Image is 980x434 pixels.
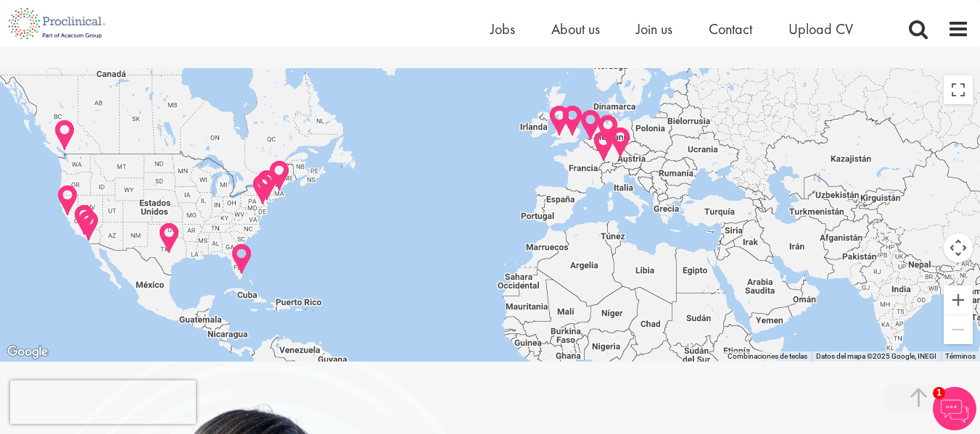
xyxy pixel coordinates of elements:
[816,352,936,360] span: Datos del mapa ©2025 Google, INEGI
[944,315,973,344] button: Reducir
[944,233,973,262] button: Controles de visualización del mapa
[4,343,52,362] img: Google
[944,75,973,104] button: Cambiar a la vista en pantalla completa
[945,352,976,360] a: Términos (se abre en una nueva pestaña)
[490,20,515,38] a: Jobs
[944,285,973,314] button: Ampliar
[728,351,807,362] button: Combinaciones de teclas
[933,387,945,399] span: 1
[4,343,52,362] a: Abre esta zona en Google Maps (se abre en una nueva ventana)
[933,387,976,430] img: Chatbot
[636,20,672,38] a: Join us
[551,20,600,38] a: About us
[10,380,196,424] iframe: reCAPTCHA
[788,20,853,38] a: Upload CV
[709,20,752,38] a: Contact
